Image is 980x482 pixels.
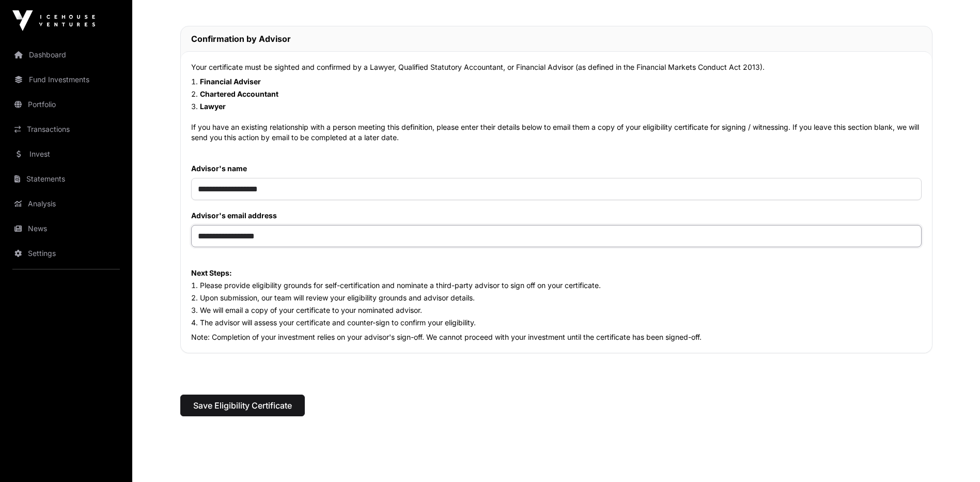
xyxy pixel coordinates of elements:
[928,432,980,482] iframe: Chat Widget
[191,268,232,277] strong: Next Steps:
[8,43,124,66] a: Dashboard
[191,318,922,328] li: The advisor will assess your certificate and counter-sign to confirm your eligibility.
[8,192,124,215] a: Analysis
[191,122,922,143] p: If you have an existing relationship with a person meeting this definition, please enter their de...
[191,33,922,45] h2: Confirmation by Advisor
[191,210,922,221] label: Advisor's email address
[8,93,124,116] a: Portfolio
[191,280,922,291] li: Please provide eligibility grounds for self-certification and nominate a third-party advisor to s...
[8,168,124,190] a: Statements
[8,68,124,91] a: Fund Investments
[8,217,124,240] a: News
[200,77,261,86] strong: Financial Adviser
[191,305,922,315] li: We will email a copy of your certificate to your nominated advisor.
[191,163,922,174] label: Advisor's name
[200,102,226,111] strong: Lawyer
[12,10,95,31] img: Icehouse Ventures Logo
[191,62,922,72] p: Your certificate must be sighted and confirmed by a Lawyer, Qualified Statutory Accountant, or Fi...
[191,332,922,342] p: Note: Completion of your investment relies on your advisor's sign-off. We cannot proceed with you...
[193,399,292,412] span: Save Eligibility Certificate
[200,89,278,98] strong: Chartered Accountant
[180,395,305,416] button: Save Eligibility Certificate
[8,242,124,265] a: Settings
[8,143,124,165] a: Invest
[8,118,124,141] a: Transactions
[191,293,922,303] li: Upon submission, our team will review your eligibility grounds and advisor details.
